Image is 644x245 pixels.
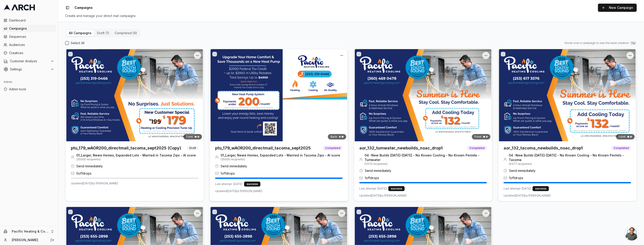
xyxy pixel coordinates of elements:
button: Customer Analysis [2,58,56,65]
a: Creatives [2,49,56,57]
img: Back creative for ptu_179_wAOR200_directmail_tacoma_sept2025 [210,49,348,141]
h3: ptu_179_wAOR200_directmail_tacoma_sept2025 (Copy) [71,145,181,151]
button: completed (6) [112,30,140,36]
span: Send immediately [76,164,103,168]
span: Hover over a campaign to see the back creative [565,41,629,45]
span: 0 of 1 drops [76,171,91,176]
span: ( 25000 recipients) [76,158,196,161]
span: Updated [DATE] by [PERSON_NAME] [215,189,262,193]
a: Dashboard [2,17,56,24]
span: Completed [467,146,487,150]
span: ( 25000 recipients) [221,158,340,161]
span: ( 2470 recipients) [365,162,487,166]
span: ( 6377 recipients) [509,162,631,166]
span: Sequences [9,34,54,39]
span: Settings [10,67,49,72]
a: Audiences [2,41,56,48]
span: Front [475,135,481,139]
span: 1 of 1 drops [365,176,379,180]
span: Last attempt: [DATE] [504,187,531,190]
div: Create and manage your direct mail campaigns [65,14,637,18]
span: 1 of 1 drops [221,171,235,176]
span: Completed [611,146,631,150]
div: success [244,182,260,187]
div: success [388,186,405,191]
span: Completed [323,146,343,150]
span: Admin tools [9,87,54,91]
span: Updated [DATE] by [PERSON_NAME] [504,194,551,197]
span: 04 -New Builds [DATE]-[DATE] - No Known Cooling - No Known Permits - Tacoma [509,153,631,162]
span: 04 -New Builds [DATE]-[DATE] - No Known Cooling - No Known Permits - Tumwater [365,153,487,162]
img: Front creative for ptu_179_wAOR200_directmail_tacoma_sept2025 (Copy) [65,49,204,141]
span: 01_Larger, Newe Homes, Expanded Lots - Married in Tacoma Zips - AI score [76,153,196,158]
span: Front [186,135,193,139]
button: Log out [49,237,55,243]
span: Send immediately [365,168,391,173]
div: success [533,186,549,191]
a: Admin tools [2,86,56,93]
span: Last attempt: [DATE] [359,187,387,190]
span: Audiences [9,43,54,47]
span: Draft [187,146,198,150]
button: Pacific Heating & Cooling [2,228,56,235]
span: Front [619,135,626,139]
span: 01_Larger, Newe Homes, Expanded Lots - Married in Tacoma Zips - AI score [221,153,340,158]
span: Tip [630,41,637,45]
span: Updated [DATE] by [PERSON_NAME] [359,194,406,197]
span: Last attempt: [DATE] [215,182,242,186]
img: Front creative for aor_132_tumwater_newbuilds_noac_drop1 [354,49,492,141]
span: Campaigns [9,26,54,31]
span: Campaigns [74,5,93,10]
span: Back [331,135,337,139]
span: Dashboard [9,18,54,23]
a: Sequences [2,33,56,40]
span: Pacific Heating & Cooling [12,229,49,233]
span: Customer Analysis [10,59,49,63]
button: draft (1) [94,30,112,36]
span: Send immediately [221,164,247,168]
button: New Campaign [598,4,637,12]
h3: ptu_179_wAOR200_directmail_tacoma_sept2025 [215,145,311,151]
h3: aor_132_tacoma_newbuilds_noac_drop1 [504,145,583,151]
span: Send immediately [509,168,536,173]
a: [PERSON_NAME] [12,238,46,242]
div: Open chat [625,227,639,240]
span: Updated [DATE] by [PERSON_NAME] [71,182,118,185]
div: Admin [2,78,56,86]
label: Select All [71,41,84,45]
nav: breadcrumb [74,5,93,10]
span: Creatives [9,51,54,55]
button: All Campaigns [66,30,94,36]
a: Campaigns [2,25,56,32]
img: Front creative for aor_132_tacoma_newbuilds_noac_drop1 [498,49,637,141]
h3: aor_132_tumwater_newbuilds_noac_drop1 [359,145,443,151]
span: 1 of 1 drops [509,176,523,180]
button: Settings [2,66,56,73]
